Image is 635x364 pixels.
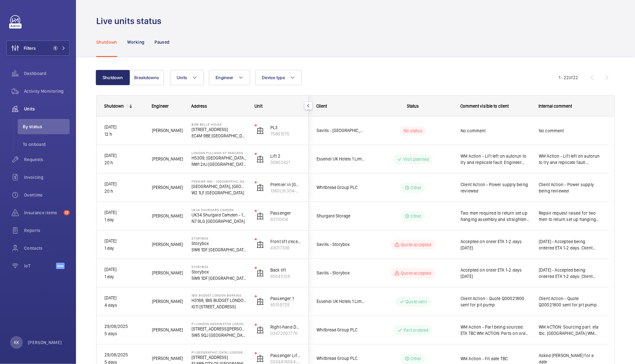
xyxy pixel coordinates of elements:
[192,350,247,354] p: PI [GEOGRAPHIC_DATA] ([GEOGRAPHIC_DATA])
[152,155,183,163] span: [PERSON_NAME]
[461,238,531,251] span: Accepted on order ETA 1-2 days [DATE]
[6,41,70,56] button: Filters1
[152,355,183,362] span: [PERSON_NAME]
[104,237,144,245] p: [DATE]
[270,295,301,302] p: Passenger 1
[270,216,301,223] p: 83110414
[24,210,61,216] span: Insurance items
[192,265,247,269] p: Storybox
[411,213,422,219] p: Other
[192,240,247,247] p: Storybox
[96,39,117,45] p: Shutdown
[539,238,601,251] span: [DATE] - Accepted being ordered ETA 1-2 days. Client Action - Quote Q00021839 sent for new SIM cards
[317,326,365,334] span: Whitbread Group PLC
[192,190,247,196] p: W2 1LF [GEOGRAPHIC_DATA]
[14,339,19,346] p: KK
[154,39,169,45] p: Paused
[270,324,301,330] p: Right-hand Dumb waiter
[270,245,301,251] p: 43017306
[24,227,70,234] span: Reports
[270,238,301,245] p: Front lift (reception)
[104,245,144,252] p: 1 day
[104,131,144,138] p: 12 h
[96,15,165,27] h1: Live units status
[404,327,428,333] p: Part ordered
[104,152,144,159] p: [DATE]
[104,180,144,188] p: [DATE]
[270,153,301,159] p: Lift 2
[539,295,601,308] span: Client Action - Quote Q00021800 sent for pit pump
[539,181,601,194] span: Client Action - Power supply being reviewed
[270,131,301,137] p: 75861075
[270,352,301,359] p: Passenger Lift C3
[539,324,601,336] span: WM ACTION: Sourcing part. eta tbc. [GEOGRAPHIC_DATA] WM ACTION: Parts on order, ETA 4th-5th. 02/0...
[192,161,247,167] p: NW1 2AJ [GEOGRAPHIC_DATA]
[192,126,247,133] p: [STREET_ADDRESS]
[96,70,130,85] button: Shutdown
[317,127,365,134] span: Savills - [GEOGRAPHIC_DATA]
[403,156,429,162] p: Visit planned
[255,70,302,85] button: Device type
[256,355,264,362] img: elevator.svg
[104,351,144,359] p: 29/08/2025
[152,184,183,191] span: [PERSON_NAME]
[539,267,601,279] span: [DATE] - Accepted being ordered ETA 1-2 days. Client Action - Quote Q00021839 sent for new SIM cards
[192,293,247,297] p: IBIS BUDGET LONDON BARKING
[317,241,365,248] span: Savills - Storybox
[152,298,183,305] span: [PERSON_NAME]
[23,123,70,130] span: By status
[256,212,264,220] img: elevator.svg
[270,159,301,166] p: 30802421
[256,155,264,163] img: elevator.svg
[64,210,70,215] span: 17
[317,155,365,163] span: Essendi UK Hotels 1 Limited
[192,122,247,126] p: Bow Bells House
[192,326,247,332] p: [STREET_ADDRESS][PERSON_NAME]
[104,188,144,195] p: 20 h
[104,302,144,309] p: 4 days
[192,133,247,139] p: EC4M 9BE [GEOGRAPHIC_DATA]
[209,70,250,85] button: Engineer
[256,241,264,248] img: elevator.svg
[538,104,572,109] span: Internal comment
[104,159,144,166] p: 20 h
[104,209,144,216] p: [DATE]
[192,183,247,190] p: [GEOGRAPHIC_DATA], [GEOGRAPHIC_DATA], [GEOGRAPHIC_DATA]
[192,297,247,304] p: H3188, IBIS BUDGET LONDON BARKING, [STREET_ADDRESS][PERSON_NAME]
[460,104,509,109] span: Comment visible to client
[270,210,301,216] p: Passenger
[317,212,365,220] span: Shurgard Storage
[317,269,365,277] span: Savills - Storybox
[317,355,365,362] span: Whitbread Group PLC
[216,75,233,80] span: Engineer
[24,174,70,180] span: Invoicing
[539,210,601,223] span: Repair request raised for two men to return set up hanging assembly and straighten the door, wait...
[104,294,144,302] p: [DATE]
[401,242,431,248] p: Quote accepted
[152,241,183,248] span: [PERSON_NAME]
[317,184,365,191] span: Whitbread Group PLC
[461,210,531,223] span: Two men required to return set up hanging assembly and straighten the door, waiting for date from...
[270,188,301,194] p: 1360LSI.304-PL7
[270,267,301,273] p: Back lift
[401,270,431,276] p: Quote accepted
[24,88,70,94] span: Activity Monitoring
[127,39,144,45] p: Working
[24,245,70,251] span: Contacts
[461,267,531,279] span: Accepted on order ETA 1-2 days [DATE]
[256,269,264,277] img: elevator.svg
[192,151,247,155] p: LONDON PULLMAN ST PANCRAS
[152,212,183,220] span: [PERSON_NAME]
[104,104,124,109] div: Shutdown
[104,273,144,280] p: 1 day
[559,75,578,80] span: 1 - 22 22
[192,354,247,361] p: [STREET_ADDRESS]
[192,212,247,218] p: UK34 Shurgard Camden - 145-147 [GEOGRAPHIC_DATA] Wy
[56,263,65,269] span: Beta
[28,339,62,346] p: [PERSON_NAME]
[317,298,365,305] span: Essendi UK Hotels 1 Limited
[129,70,164,85] button: Breakdowns
[256,298,264,305] img: elevator.svg
[192,208,247,212] p: UK34 Shurgard Camden
[23,141,70,147] span: To onboard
